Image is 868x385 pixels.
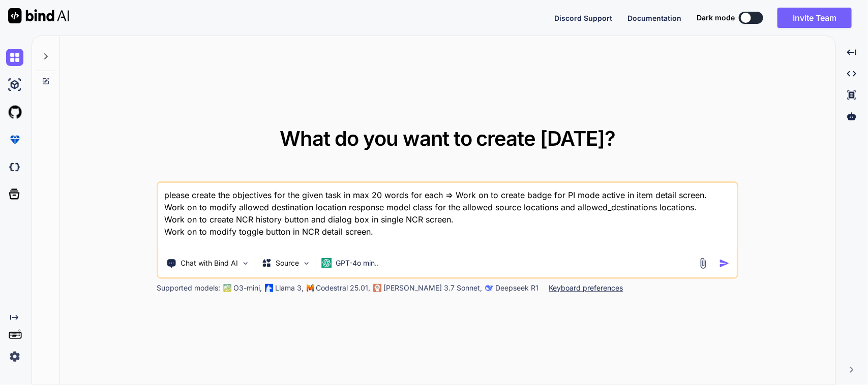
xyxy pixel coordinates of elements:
[303,259,311,268] img: Pick Models
[181,258,238,268] p: Chat with Bind AI
[496,283,539,293] p: Deepseek R1
[549,283,623,293] p: Keyboard preferences
[159,183,737,250] textarea: please create the objectives for the given task in max 20 words for each => Work on to create bad...
[384,283,483,293] p: [PERSON_NAME] 3.7 Sonnet,
[554,14,612,22] span: Discord Support
[554,13,612,23] button: Discord Support
[6,104,23,121] img: githubLight
[6,76,23,93] img: ai-studio
[627,14,681,22] span: Documentation
[719,258,730,269] img: icon
[627,13,681,23] button: Documentation
[697,258,709,269] img: attachment
[242,259,250,268] img: Pick Tools
[777,8,852,28] button: Invite Team
[6,131,23,148] img: premium
[486,284,494,292] img: claude
[276,258,300,268] p: Source
[157,283,221,293] p: Supported models:
[6,49,23,66] img: chat
[697,13,735,23] span: Dark mode
[224,284,232,292] img: GPT-4
[6,348,23,365] img: settings
[316,283,371,293] p: Codestral 25.01,
[336,258,379,268] p: GPT-4o min..
[280,126,616,151] span: What do you want to create [DATE]?
[307,284,314,292] img: Mistral-AI
[322,258,332,268] img: GPT-4o mini
[234,283,262,293] p: O3-mini,
[276,283,304,293] p: Llama 3,
[8,8,69,23] img: Bind AI
[6,158,23,176] img: darkCloudIdeIcon
[374,284,382,292] img: claude
[265,284,274,292] img: Llama2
